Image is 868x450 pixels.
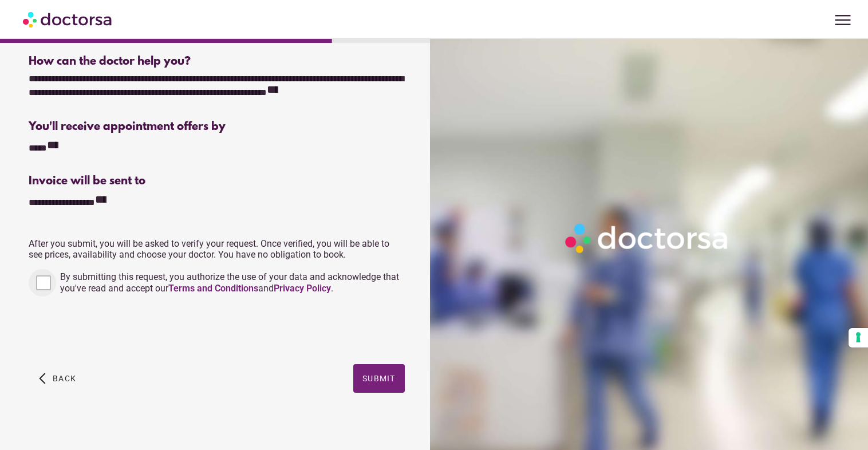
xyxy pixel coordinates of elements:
[29,175,404,188] div: Invoice will be sent to
[362,374,396,383] span: Submit
[274,283,331,294] a: Privacy Policy
[561,219,734,258] img: Logo-Doctorsa-trans-White-partial-flat.png
[849,328,868,348] button: Your consent preferences for tracking technologies
[34,364,81,393] button: arrow_back_ios Back
[168,283,258,294] a: Terms and Conditions
[60,271,399,294] span: By submitting this request, you authorize the use of your data and acknowledge that you've read a...
[23,6,113,32] img: Doctorsa.com
[832,9,854,31] span: menu
[29,308,203,353] iframe: reCAPTCHA
[29,55,404,68] div: How can the doctor help you?
[53,374,76,383] span: Back
[353,364,405,393] button: Submit
[29,238,404,260] p: After you submit, you will be asked to verify your request. Once verified, you will be able to se...
[29,120,404,133] div: You'll receive appointment offers by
